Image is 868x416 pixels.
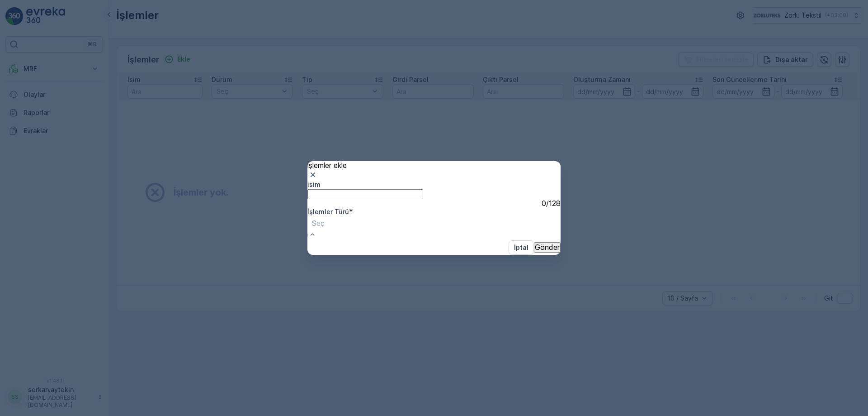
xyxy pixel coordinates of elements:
[312,218,325,229] p: Seç
[542,199,561,207] p: 0 / 128
[534,242,561,252] button: Gönder
[307,181,321,188] label: isim
[514,243,528,252] p: İptal
[307,208,349,215] label: İşlemler Türü
[307,161,561,169] p: İşlemler ekle
[535,243,560,251] p: Gönder
[509,240,534,255] button: İptal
